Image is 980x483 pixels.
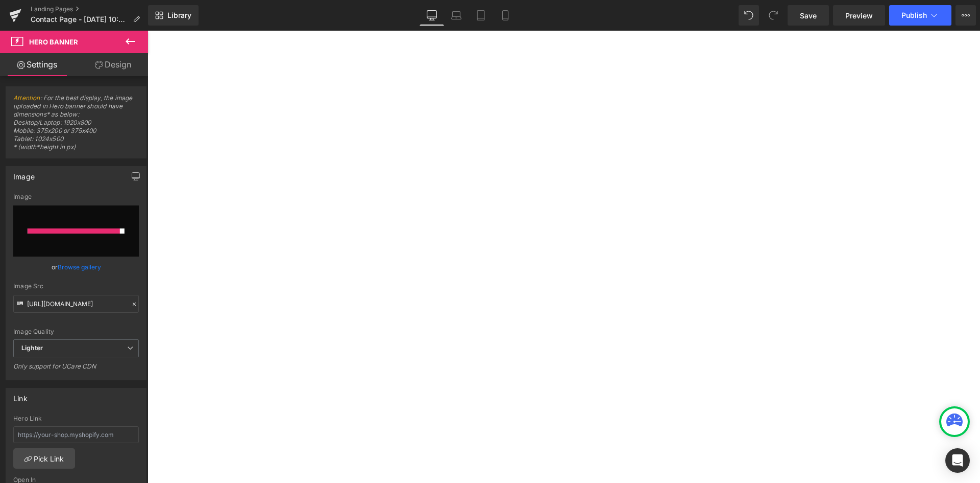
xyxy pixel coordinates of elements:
[13,283,139,290] div: Image Src
[13,448,75,469] a: Pick Link
[13,167,35,181] div: Image
[800,10,817,21] span: Save
[29,38,78,46] span: Hero Banner
[58,258,101,276] a: Browse gallery
[13,94,40,102] a: Attention
[13,415,139,422] div: Hero Link
[901,11,927,19] span: Publish
[13,328,139,335] div: Image Quality
[444,5,469,26] a: Laptop
[955,5,976,26] button: More
[13,295,139,313] input: Link
[13,362,139,377] div: Only support for UCare CDN
[13,193,139,200] div: Image
[845,10,873,21] span: Preview
[833,5,885,26] a: Preview
[76,53,150,76] a: Design
[148,5,199,26] a: New Library
[945,448,970,473] div: Open Intercom Messenger
[13,262,139,272] div: or
[13,94,139,158] span: : For the best display, the image uploaded in Hero banner should have dimensions* as below: Deskt...
[31,15,129,24] span: Contact Page - [DATE] 10:45:33
[167,11,191,20] span: Library
[493,5,518,26] a: Mobile
[739,5,759,26] button: Undo
[21,344,43,352] b: Lighter
[889,5,951,26] button: Publish
[469,5,493,26] a: Tablet
[13,388,28,403] div: Link
[13,426,139,443] input: https://your-shop.myshopify.com
[420,5,444,26] a: Desktop
[763,5,783,26] button: Redo
[31,5,148,13] a: Landing Pages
